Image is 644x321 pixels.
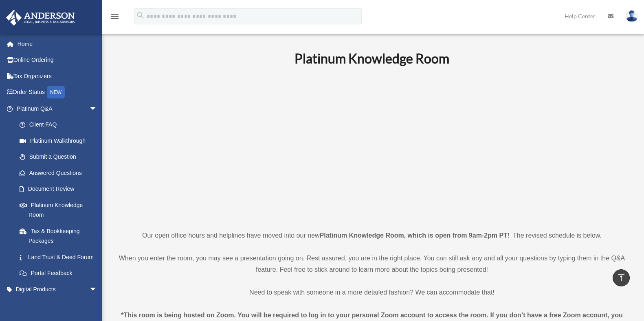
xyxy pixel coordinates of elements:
span: arrow_drop_down [89,281,106,298]
a: Submit a Question [11,149,110,165]
a: Tax & Bookkeeping Packages [11,223,110,249]
i: menu [110,11,120,21]
a: Portal Feedback [11,265,110,282]
a: menu [110,14,120,21]
img: User Pic [626,10,638,22]
a: Document Review [11,181,110,197]
i: search [136,11,145,20]
strong: Platinum Knowledge Room, which is open from 9am-2pm PT [320,232,508,239]
a: Platinum Knowledge Room [11,197,106,223]
a: Land Trust & Deed Forum [11,249,110,265]
b: Platinum Knowledge Room [295,50,449,66]
i: vertical_align_top [616,273,626,282]
a: Home [6,36,110,52]
iframe: 231110_Toby_KnowledgeRoom [250,77,494,215]
a: Answered Questions [11,165,110,181]
div: NEW [47,86,65,98]
a: Platinum Q&Aarrow_drop_down [6,100,110,117]
p: When you enter the room, you may see a presentation going on. Rest assured, you are in the right ... [116,253,628,275]
p: Our open office hours and helplines have moved into our new ! The revised schedule is below. [116,230,628,241]
a: Platinum Walkthrough [11,133,110,149]
a: Order StatusNEW [6,84,110,101]
span: arrow_drop_down [89,100,106,117]
a: Tax Organizers [6,68,110,84]
a: vertical_align_top [613,269,630,286]
a: Client FAQ [11,117,110,133]
a: Digital Productsarrow_drop_down [6,281,110,297]
p: Need to speak with someone in a more detailed fashion? We can accommodate that! [116,287,628,298]
a: Online Ordering [6,52,110,68]
img: Anderson Advisors Platinum Portal [4,10,77,26]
